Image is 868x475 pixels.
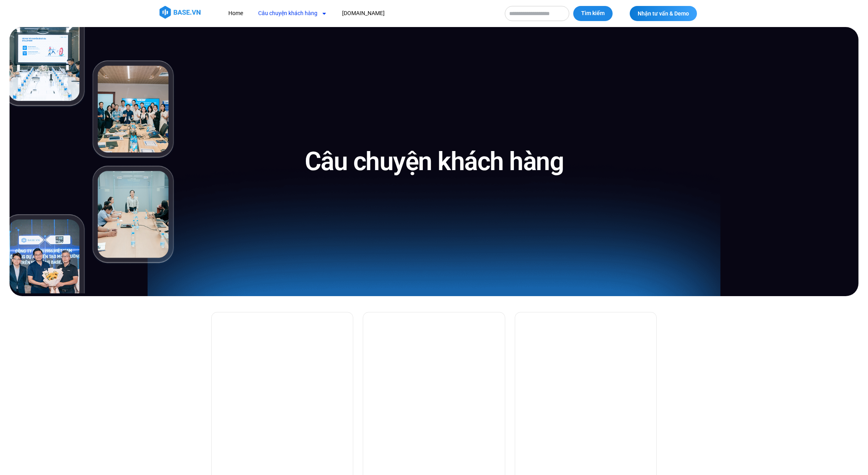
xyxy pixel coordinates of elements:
[305,145,564,178] h1: Câu chuyện khách hàng
[222,6,497,21] nav: Menu
[222,6,249,21] a: Home
[573,6,613,21] button: Tìm kiếm
[581,10,605,17] span: Tìm kiếm
[630,6,697,21] a: Nhận tư vấn & Demo
[252,6,333,21] a: Câu chuyện khách hàng
[336,6,391,21] a: [DOMAIN_NAME]
[638,11,689,16] span: Nhận tư vấn & Demo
